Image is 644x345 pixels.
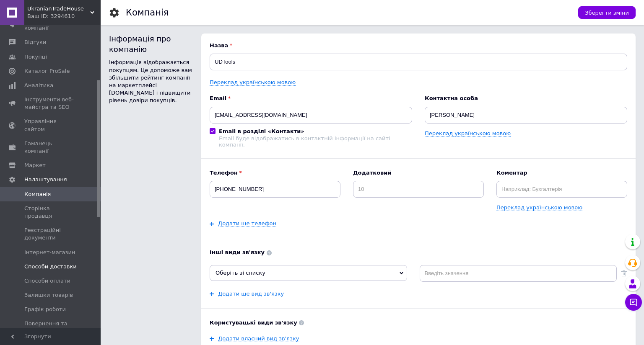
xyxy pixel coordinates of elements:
[425,107,627,124] input: ПІБ
[210,319,627,327] b: Користувацькі види зв'язку
[210,107,412,124] input: Електронна адреса
[24,306,66,313] span: Графік роботи
[24,227,78,242] span: Реєстраційні документи
[496,204,582,211] a: Переклад українською мовою
[216,270,265,276] span: Оберіть зі списку
[24,39,46,46] span: Відгуки
[420,265,617,282] input: Введіть значення
[218,335,299,342] a: Додати власний вид зв'язку
[27,5,90,13] span: UkranianTradeHouse
[24,53,47,61] span: Покупці
[425,95,627,102] b: Контактна особа
[24,291,73,299] span: Залишки товарів
[210,79,296,86] a: Переклад українською мовою
[210,42,627,49] b: Назва
[24,67,70,75] span: Каталог ProSale
[578,6,636,19] button: Зберегти зміни
[218,291,284,297] a: Додати ще вид зв'язку
[585,10,629,16] span: Зберегти зміни
[24,96,78,111] span: Інструменти веб-майстра та SEO
[219,128,304,134] b: Email в розділі «Контакти»
[109,33,193,54] div: Інформація про компанію
[24,191,51,198] span: Компанія
[24,162,46,169] span: Маркет
[27,13,101,20] div: Ваш ID: 3294610
[353,181,484,198] input: 10
[8,8,408,34] body: Редактор, BAE40797-F935-4671-9FB5-A01F4AEFD111
[24,205,78,220] span: Сторінка продавця
[24,263,77,270] span: Способи доставки
[218,220,276,227] a: Додати ще телефон
[625,294,642,311] button: Чат з покупцем
[353,169,484,177] b: Додатковий
[210,249,627,256] b: Інші види зв'язку
[496,181,627,198] input: Наприклад: Бухгалтерія
[210,95,412,102] b: Email
[210,181,340,198] input: +38 096 0000000
[219,135,412,148] div: Email буде відображатись в контактній інформації на сайті компанії.
[210,54,627,70] input: Назва вашої компанії
[24,82,53,89] span: Аналітика
[496,169,627,177] b: Коментар
[24,176,67,183] span: Налаштування
[24,118,78,133] span: Управління сайтом
[126,8,169,18] h1: Компанія
[24,140,78,155] span: Гаманець компанії
[24,277,70,285] span: Способи оплати
[24,320,78,335] span: Повернення та гарантія
[210,169,340,177] b: Телефон
[24,249,75,256] span: Інтернет-магазин
[109,59,193,104] div: Інформація відображається покупцям. Це допоможе вам збільшити рейтинг компанії на маркетплейсі [D...
[425,130,511,137] a: Переклад українською мовою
